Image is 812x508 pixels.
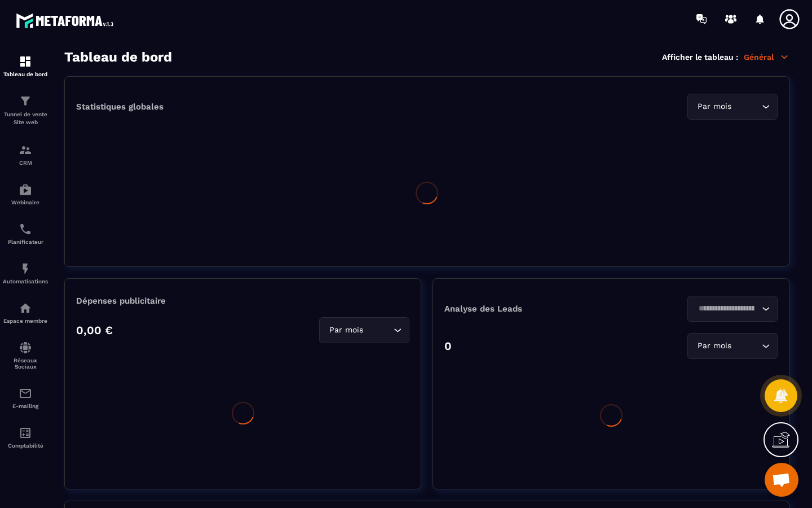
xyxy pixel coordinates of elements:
[3,443,48,449] p: Comptabilité
[19,183,32,196] img: automations
[3,239,48,245] p: Planificateur
[765,463,798,497] div: Ouvrir le chat
[3,278,48,284] p: Automatisations
[744,52,789,62] p: Général
[3,71,48,77] p: Tableau de bord
[3,160,48,166] p: CRM
[365,324,391,336] input: Search for option
[19,222,32,236] img: scheduler
[734,340,759,352] input: Search for option
[19,143,32,157] img: formation
[3,318,48,324] p: Espace membre
[19,262,32,275] img: automations
[444,339,452,353] p: 0
[695,340,734,352] span: Par mois
[19,341,32,354] img: social-network
[19,301,32,315] img: automations
[3,46,48,86] a: formationformationTableau de bord
[444,304,611,314] p: Analyse des Leads
[19,94,32,108] img: formation
[19,426,32,440] img: accountant
[695,100,734,113] span: Par mois
[687,94,778,120] div: Search for option
[3,135,48,174] a: formationformationCRM
[3,332,48,378] a: social-networksocial-networkRéseaux Sociaux
[662,52,738,62] p: Afficher le tableau :
[3,418,48,457] a: accountantaccountantComptabilité
[3,214,48,253] a: schedulerschedulerPlanificateur
[687,333,778,359] div: Search for option
[687,296,778,322] div: Search for option
[3,253,48,293] a: automationsautomationsAutomatisations
[3,293,48,332] a: automationsautomationsEspace membre
[326,324,365,336] span: Par mois
[695,303,759,315] input: Search for option
[3,174,48,214] a: automationsautomationsWebinaire
[319,317,409,343] div: Search for option
[76,323,113,337] p: 0,00 €
[19,387,32,400] img: email
[76,296,409,306] p: Dépenses publicitaire
[3,403,48,409] p: E-mailing
[76,102,164,112] p: Statistiques globales
[3,378,48,418] a: emailemailE-mailing
[3,199,48,205] p: Webinaire
[3,111,48,126] p: Tunnel de vente Site web
[734,100,759,113] input: Search for option
[16,10,117,31] img: logo
[3,357,48,370] p: Réseaux Sociaux
[64,49,172,65] h3: Tableau de bord
[3,86,48,135] a: formationformationTunnel de vente Site web
[19,55,32,68] img: formation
